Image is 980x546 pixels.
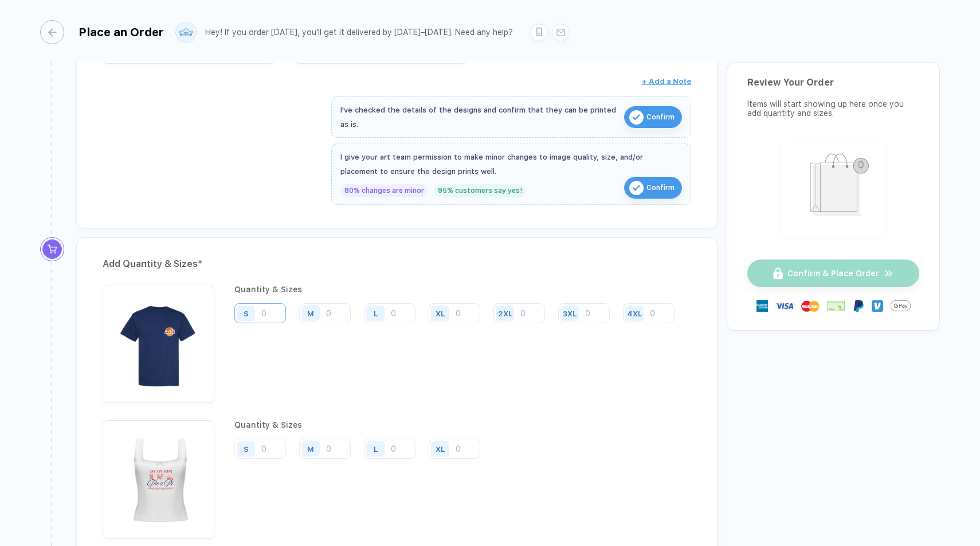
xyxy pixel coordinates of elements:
[307,444,314,453] div: M
[853,300,864,312] img: Paypal
[434,184,526,197] div: 95% customers say yes!
[646,179,675,197] span: Confirm
[340,150,682,179] div: I give your art team permission to make minor changes to image quality, size, and/or placement to...
[747,77,919,88] div: Review Your Order
[436,444,445,453] div: XL
[374,444,378,453] div: L
[775,297,794,315] img: visa
[891,296,911,316] img: GPay
[374,309,378,317] div: L
[624,106,682,128] button: iconConfirm
[624,177,682,199] button: iconConfirm
[872,300,883,312] img: Venmo
[563,309,577,317] div: 3XL
[103,255,691,273] div: Add Quantity & Sizes
[629,181,644,195] img: icon
[642,77,691,86] span: + Add a Note
[79,25,164,39] div: Place an Order
[340,184,428,197] div: 80% changes are minor
[629,110,644,125] img: icon
[498,309,512,317] div: 2XL
[786,146,881,229] img: shopping_bag.png
[642,72,691,91] button: + Add a Note
[307,309,314,317] div: M
[436,309,445,317] div: XL
[205,28,513,37] div: Hey! If you order [DATE], you'll get it delivered by [DATE]–[DATE]. Need any help?
[801,297,820,315] img: master-card
[244,309,249,317] div: S
[756,300,768,312] img: express
[234,420,489,429] div: Quantity & Sizes
[628,309,642,317] div: 4XL
[340,103,618,131] div: I've checked the details of the designs and confirm that they can be printed as is.
[108,426,209,526] img: 25255631-cb30-4cde-a019-016605c2a3d9_nt_front_1759362572435.jpg
[234,285,683,294] div: Quantity & Sizes
[244,444,249,453] div: S
[747,99,919,118] div: Items will start showing up here once you add quantity and sizes.
[176,22,196,42] img: user profile
[646,108,675,126] span: Confirm
[827,300,845,312] img: cheque
[108,291,209,391] img: 4e63c7b6-b41e-41c6-8887-ce790d49f7cc_nt_front_1759362833765.jpg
